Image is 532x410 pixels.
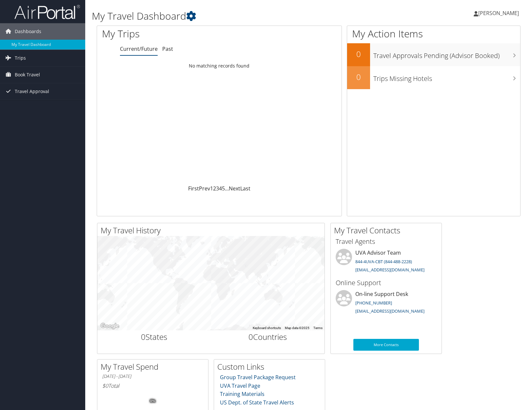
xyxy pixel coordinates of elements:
[229,185,240,192] a: Next
[102,373,203,380] h6: [DATE] - [DATE]
[219,185,222,192] a: 4
[373,48,520,60] h3: Travel Approvals Pending (Advisor Booked)
[217,361,325,372] h2: Custom Links
[347,71,370,83] h2: 0
[141,331,146,342] span: 0
[101,225,325,236] h2: My Travel History
[253,326,281,330] button: Keyboard shortcuts
[355,267,424,273] a: [EMAIL_ADDRESS][DOMAIN_NAME]
[225,185,229,192] span: …
[15,50,26,66] span: Trips
[220,399,294,406] a: US Dept. of State Travel Alerts
[14,4,80,20] img: airportal-logo.png
[313,326,323,330] a: Terms (opens in new tab)
[99,322,121,330] img: Google
[101,361,208,372] h2: My Travel Spend
[355,300,392,306] a: [PHONE_NUMBER]
[99,322,121,330] a: Open this area in Google Maps (opens a new window)
[347,49,370,60] h2: 0
[102,331,206,342] h2: States
[336,237,437,246] h3: Travel Agents
[150,399,155,403] tspan: 0%
[210,185,213,192] a: 1
[285,326,309,330] span: Map data ©2025
[102,382,108,389] span: $0
[220,390,265,398] a: Training Materials
[15,67,40,83] span: Book Travel
[355,308,424,314] a: [EMAIL_ADDRESS][DOMAIN_NAME]
[120,45,158,52] a: Current/Future
[220,382,260,389] a: UVA Travel Page
[213,185,216,192] a: 2
[188,185,199,192] a: First
[162,45,173,52] a: Past
[336,278,437,287] h3: Online Support
[240,185,250,192] a: Last
[102,27,235,41] h1: My Trips
[92,9,381,23] h1: My Travel Dashboard
[332,249,440,276] li: UVA Advisor Team
[353,339,419,351] a: More Contacts
[373,71,520,83] h3: Trips Missing Hotels
[478,10,519,17] span: [PERSON_NAME]
[15,23,41,40] span: Dashboards
[220,374,296,381] a: Group Travel Package Request
[334,225,442,236] h2: My Travel Contacts
[97,60,342,72] td: No matching records found
[199,185,210,192] a: Prev
[216,185,219,192] a: 3
[216,331,320,342] h2: Countries
[15,83,49,100] span: Travel Approval
[474,3,525,23] a: [PERSON_NAME]
[355,259,412,264] a: 844-4UVA-CBT (844-488-2228)
[347,27,520,41] h1: My Action Items
[332,290,440,317] li: On-line Support Desk
[347,43,520,66] a: 0Travel Approvals Pending (Advisor Booked)
[248,331,253,342] span: 0
[347,66,520,89] a: 0Trips Missing Hotels
[222,185,225,192] a: 5
[102,382,203,389] h6: Total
